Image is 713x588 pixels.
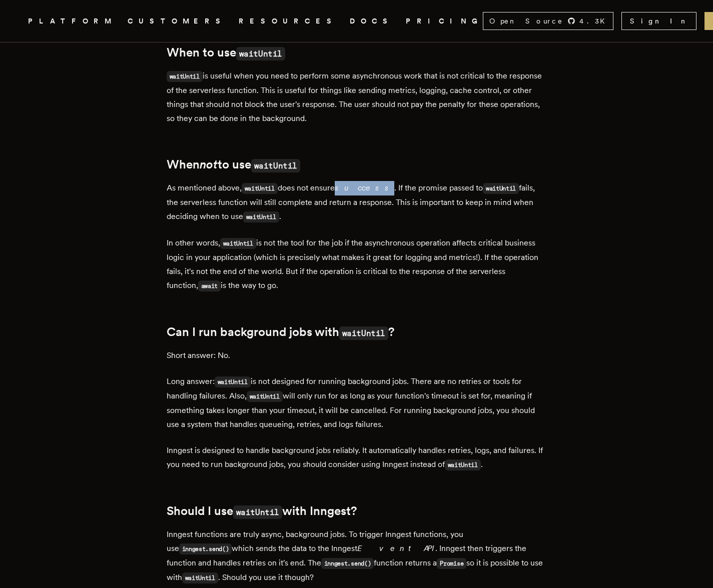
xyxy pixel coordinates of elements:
code: inngest.send() [321,558,374,569]
button: RESOURCES [239,15,338,27]
em: success [335,183,394,192]
p: Short answer: No. [167,348,547,362]
p: Inngest is designed to handle background jobs reliably. It automatically handles retries, logs, a... [167,443,547,472]
a: Sign In [621,12,696,30]
code: waitUntil [215,376,251,387]
code: waitUntil [339,326,388,340]
code: Promise [437,558,466,569]
a: CUSTOMERS [128,15,227,27]
code: inngest.send() [179,543,232,554]
p: As mentioned above, does not ensure . If the promise passed to fails, the serverless function wil... [167,181,547,224]
p: In other words, is not the tool for the job if the asynchronous operation affects critical busine... [167,236,547,293]
button: PLATFORM [28,15,116,27]
a: DOCS [350,15,394,27]
em: Event API [357,543,435,553]
span: 4.3 K [579,16,611,26]
h2: When to use [167,45,547,61]
code: waitUntil [236,47,285,60]
code: waitUntil [247,391,283,402]
h2: Can I run background jobs with ? [167,325,547,340]
p: Long answer: is not designed for running background jobs. There are no retries or tools for handl... [167,374,547,431]
p: is useful when you need to perform some asynchronous work that is not critical to the response of... [167,69,547,125]
code: waitUntil [233,505,282,519]
a: PRICING [406,15,483,27]
h2: When to use [167,157,547,173]
span: Open Source [489,16,563,26]
p: Inngest functions are truly async, background jobs. To trigger Inngest functions, you use which s... [167,527,547,585]
code: waitUntil [242,183,278,194]
code: waitUntil [167,71,203,82]
code: await [198,280,221,291]
code: waitUntil [182,572,218,583]
code: waitUntil [483,183,519,194]
code: waitUntil [251,159,300,172]
h2: Should I use with Inngest? [167,504,547,519]
code: waitUntil [243,211,279,222]
code: waitUntil [220,238,256,249]
code: waitUntil [445,459,481,470]
em: not [200,157,218,171]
